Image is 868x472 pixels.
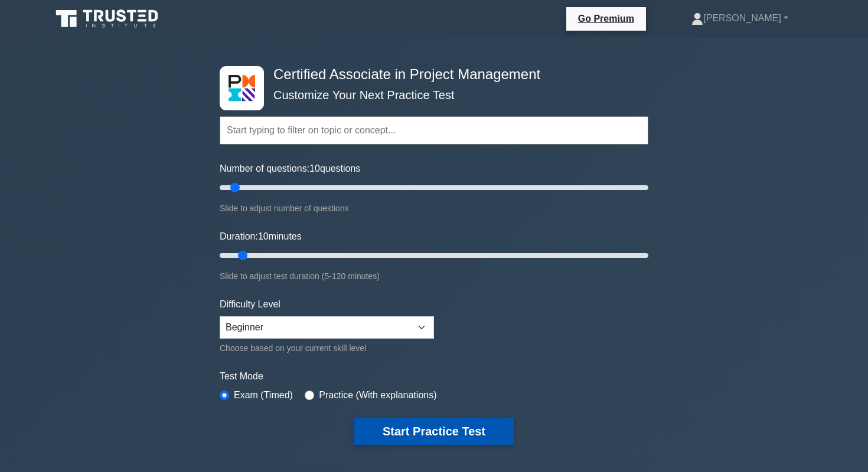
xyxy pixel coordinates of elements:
[354,418,514,445] button: Start Practice Test
[571,11,641,26] a: Go Premium
[220,341,434,355] div: Choose based on your current skill level
[220,201,648,215] div: Slide to adjust number of questions
[220,230,302,244] label: Duration: minutes
[220,369,648,383] label: Test Mode
[220,269,648,283] div: Slide to adjust test duration (5-120 minutes)
[319,388,436,402] label: Practice (With explanations)
[663,6,817,30] a: [PERSON_NAME]
[220,116,648,145] input: Start typing to filter on topic or concept...
[220,162,360,176] label: Number of questions: questions
[309,163,320,173] span: 10
[269,66,590,83] h4: Certified Associate in Project Management
[258,231,269,241] span: 10
[234,388,293,402] label: Exam (Timed)
[220,297,280,312] label: Difficulty Level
